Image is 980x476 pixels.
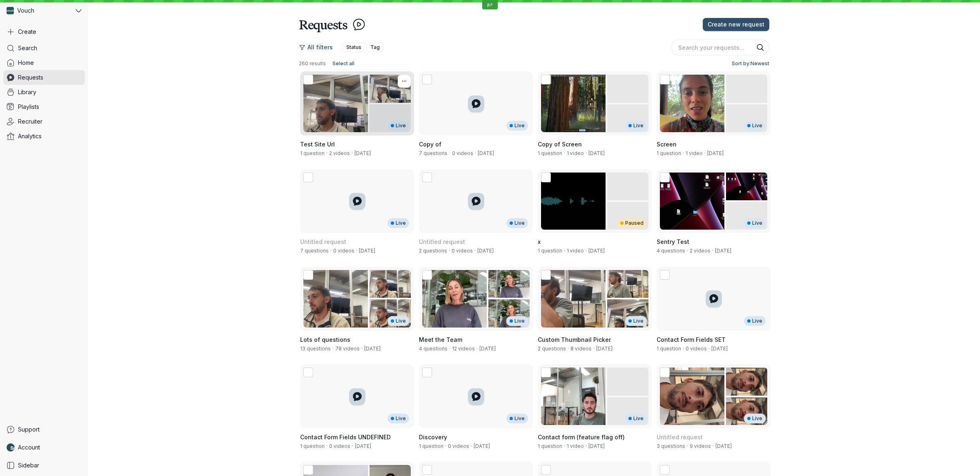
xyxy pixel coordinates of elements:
[329,59,358,69] button: Select all
[703,18,769,31] button: Create new request
[567,150,584,156] span: 1 video
[419,336,462,343] span: Meet the Team
[419,238,465,245] span: Untitled request
[350,443,355,449] span: ·
[7,443,15,452] img: Nathan Weinstock avatar
[300,248,329,254] span: 7 questions
[346,43,361,51] span: Status
[538,141,582,148] span: Copy of Screen
[588,150,605,156] span: Created by Stephane
[18,132,42,140] span: Analytics
[690,443,711,449] span: 9 videos
[478,150,494,156] span: Created by Stephane
[300,336,350,343] span: Lots of questions
[350,150,354,157] span: ·
[3,114,85,129] a: Recruiter
[3,55,85,70] a: Home
[299,41,338,54] button: All filters
[354,150,371,156] span: Created by Pro Teale
[538,238,541,245] span: x
[452,150,473,156] span: 0 videos
[355,443,371,449] span: Created by Nathan Weinstock
[419,345,448,352] span: 4 questions
[18,461,39,469] span: Sidebar
[419,443,443,449] span: 1 question
[419,434,447,441] span: Discovery
[3,3,85,18] button: Vouch avatarVouch
[300,434,391,441] span: Contact Form Fields UNDEFINED
[419,141,441,148] span: Copy of
[329,150,350,156] span: 2 videos
[3,458,85,473] a: Sidebar
[657,434,703,441] span: Untitled request
[711,345,728,352] span: Created by Nathan Weinstock
[681,150,686,157] span: ·
[3,70,85,85] a: Requests
[452,248,473,254] span: 0 videos
[756,43,764,51] button: Search
[592,345,596,352] span: ·
[367,42,383,52] button: Tag
[469,443,474,449] span: ·
[567,248,584,254] span: 1 video
[584,248,588,254] span: ·
[566,345,570,352] span: ·
[3,100,85,114] a: Playlists
[686,150,703,156] span: 1 video
[711,443,715,449] span: ·
[584,150,588,157] span: ·
[447,248,452,254] span: ·
[657,150,681,156] span: 1 question
[354,248,359,254] span: ·
[707,150,724,156] span: Created by Daniel Shein
[300,150,325,156] span: 1 question
[448,345,452,352] span: ·
[584,443,588,449] span: ·
[448,150,452,157] span: ·
[538,345,566,352] span: 2 questions
[398,75,411,88] button: More actions
[473,150,478,157] span: ·
[657,248,685,254] span: 4 questions
[715,248,731,254] span: Created by Nathan Weinstock
[681,345,686,352] span: ·
[657,443,685,449] span: 3 questions
[707,345,711,352] span: ·
[7,7,14,14] img: Vouch avatar
[588,248,605,254] span: Created by Nathan Weinstock
[332,60,354,68] span: Select all
[300,238,346,245] span: Untitled request
[685,248,690,254] span: ·
[3,41,85,55] a: Search
[3,129,85,144] a: Analytics
[473,248,477,254] span: ·
[570,345,592,352] span: 8 videos
[325,443,329,449] span: ·
[364,345,381,352] span: Created by Pro Teale
[538,434,625,441] span: Contact form (feature flag off)
[474,443,490,449] span: Created by Nathan Weinstock
[343,42,365,52] button: Status
[299,60,326,67] span: 260 results
[452,345,475,352] span: 12 videos
[728,59,769,69] button: Sort by:Newest
[18,103,39,111] span: Playlists
[18,73,43,82] span: Requests
[18,44,37,52] span: Search
[370,43,380,51] span: Tag
[710,248,715,254] span: ·
[562,248,567,254] span: ·
[596,345,612,352] span: Created by Shez Katrak
[333,248,354,254] span: 0 videos
[299,16,347,33] h1: Requests
[538,150,562,156] span: 1 question
[3,24,85,39] button: Create
[419,248,447,254] span: 2 questions
[329,443,350,449] span: 0 videos
[657,238,689,245] span: Sentry Test
[419,150,448,156] span: 7 questions
[538,443,562,449] span: 1 question
[657,141,677,148] span: Screen
[732,60,769,68] span: Sort by: Newest
[588,443,605,449] span: Created by Nathan Weinstock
